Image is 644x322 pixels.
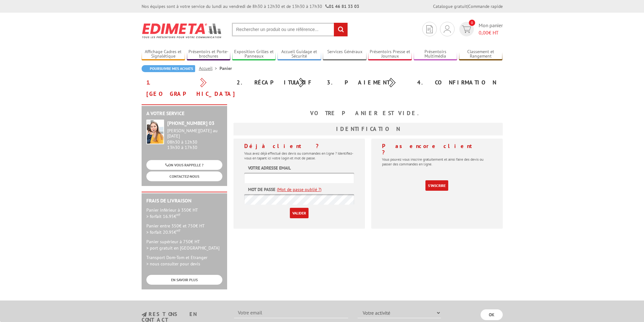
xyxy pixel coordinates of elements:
a: ON VOUS RAPPELLE ? [146,160,222,170]
span: 0,00 [479,29,488,36]
a: Présentoirs et Porte-brochures [187,49,231,59]
sup: HT [176,213,181,217]
a: CONTACTEZ-NOUS [146,171,222,181]
img: devis rapide [462,26,471,33]
input: OK [481,309,503,320]
div: [PERSON_NAME][DATE] au [DATE] [167,128,222,139]
a: Présentoirs Presse et Journaux [368,49,412,59]
span: 0 [469,20,475,26]
span: > forfait 16.95€ [146,214,181,219]
a: Présentoirs Multimédia [414,49,457,59]
p: Transport Dom-Tom et Etranger [146,254,222,267]
div: 1. [GEOGRAPHIC_DATA] [142,77,232,100]
a: devis rapide 0 Mon panier 0,00€ HT [458,22,503,36]
li: Panier [220,65,232,71]
img: Edimeta [142,19,222,42]
input: Valider [290,208,309,218]
span: > forfait 20.95€ [146,229,181,235]
a: Catalogue gratuit [433,3,467,9]
div: 3. Paiement [322,77,412,88]
a: Services Généraux [323,49,367,59]
a: Commande rapide [468,3,503,9]
a: Accueil [199,65,220,71]
input: Votre email [234,307,348,318]
img: newsletter.jpg [142,312,147,317]
h2: Frais de Livraison [146,198,222,204]
p: Vous avez déjà effectué des devis ou commandes en ligne ? Identifiez-vous en tapant ici votre log... [244,151,354,160]
label: Mot de passe [248,186,275,193]
a: (Mot de passe oublié ?) [277,186,322,193]
input: rechercher [334,23,348,36]
strong: 01 46 81 33 03 [325,3,359,9]
sup: HT [176,228,181,233]
span: Mon panier [479,22,503,36]
a: Accueil Guidage et Sécurité [277,49,321,59]
h4: Pas encore client ? [382,143,492,156]
label: Votre adresse email [248,165,291,171]
b: Votre panier est vide. [310,109,426,117]
div: 4. Confirmation [412,77,503,88]
a: EN SAVOIR PLUS [146,275,222,285]
img: widget-service.jpg [146,120,164,144]
span: € HT [479,29,503,36]
p: Vous pouvez vous inscrire gratuitement et ainsi faire des devis ou passer des commandes en ligne. [382,157,492,166]
a: Classement et Rangement [459,49,503,59]
input: Rechercher un produit ou une référence... [232,23,348,36]
h2: A votre service [146,111,222,116]
a: Affichage Cadres et Signalétique [142,49,185,59]
div: 2. Récapitulatif [232,77,322,88]
a: Poursuivre mes achats [142,65,195,72]
div: 08h30 à 12h30 13h30 à 17h30 [167,128,222,150]
p: Panier supérieur à 750€ HT [146,238,222,251]
p: Panier inférieur à 350€ HT [146,207,222,220]
div: | [433,3,503,9]
span: > nous consulter pour devis [146,261,200,267]
strong: [PHONE_NUMBER] 03 [167,120,214,126]
img: devis rapide [444,25,451,33]
a: S'inscrire [425,180,448,191]
div: Nos équipes sont à votre service du lundi au vendredi de 8h30 à 12h30 et de 13h30 à 17h30 [142,3,359,9]
h3: Identification [233,123,503,135]
span: > port gratuit en [GEOGRAPHIC_DATA] [146,245,220,251]
h4: Déjà client ? [244,143,354,149]
p: Panier entre 350€ et 750€ HT [146,223,222,235]
a: Exposition Grilles et Panneaux [232,49,276,59]
img: devis rapide [426,25,433,33]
